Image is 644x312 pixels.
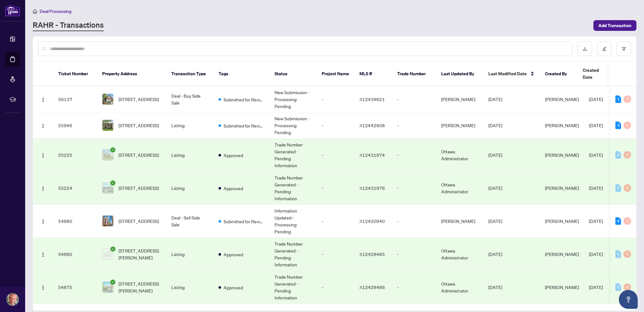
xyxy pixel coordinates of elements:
[317,271,354,304] td: -
[166,112,214,139] td: Listing
[359,284,385,290] span: X12428486
[38,282,48,292] button: Logo
[359,218,385,224] span: X12420940
[615,95,621,103] div: 1
[488,251,502,257] span: [DATE]
[545,284,579,290] span: [PERSON_NAME]
[119,122,159,129] span: [STREET_ADDRESS]
[317,112,354,139] td: -
[483,62,540,86] th: Last Modified Date
[488,284,502,290] span: [DATE]
[53,139,97,172] td: 55225
[624,151,631,159] div: 0
[622,47,626,51] span: filter
[5,5,20,16] img: logo
[488,218,502,224] span: [DATE]
[41,153,46,158] img: Logo
[166,205,214,238] td: Deal - Sell Side Sale
[224,152,243,159] span: Approved
[488,96,502,102] span: [DATE]
[10,16,15,21] img: website_grey.svg
[619,290,638,309] button: Open asap
[488,122,502,128] span: [DATE]
[359,96,385,102] span: X12439621
[53,238,97,271] td: 54880
[436,172,483,205] td: Ottawa Administrator
[41,97,46,102] img: Logo
[392,205,436,238] td: -
[436,205,483,238] td: [PERSON_NAME]
[602,47,607,51] span: edit
[269,86,317,112] td: New Submission - Processing Pending
[589,152,603,158] span: [DATE]
[166,271,214,304] td: Listing
[624,122,631,129] div: 0
[7,293,19,305] img: Profile Icon
[392,62,436,86] th: Trade Number
[392,86,436,112] td: -
[359,152,385,158] span: X12431974
[40,9,71,14] span: Deal Processing
[545,185,579,191] span: [PERSON_NAME]
[166,238,214,271] td: Listing
[24,37,56,41] div: Domain Overview
[624,184,631,192] div: 0
[589,96,603,102] span: [DATE]
[269,112,317,139] td: New Submission - Processing Pending
[624,283,631,291] div: 0
[583,67,609,81] span: Created Date
[97,62,166,86] th: Property Address
[119,96,159,103] span: [STREET_ADDRESS]
[269,172,317,205] td: Trade Number Generated - Pending Information
[615,122,621,129] div: 3
[269,271,317,304] td: Trade Number Generated - Pending Information
[103,150,113,160] img: thumbnail-img
[53,62,97,86] th: Ticket Number
[41,123,46,128] img: Logo
[38,94,48,104] button: Logo
[436,112,483,139] td: [PERSON_NAME]
[110,180,115,185] span: check-circle
[224,284,243,291] span: Approved
[598,20,631,31] span: Add Transaction
[53,112,97,139] td: 55946
[545,218,579,224] span: [PERSON_NAME]
[119,151,159,158] span: [STREET_ADDRESS]
[615,184,621,192] div: 0
[119,184,159,191] span: [STREET_ADDRESS]
[317,62,354,86] th: Project Name
[103,249,113,259] img: thumbnail-img
[38,216,48,226] button: Logo
[317,205,354,238] td: -
[593,20,636,31] button: Add Transaction
[103,216,113,226] img: thumbnail-img
[38,120,48,130] button: Logo
[17,37,22,42] img: tab_domain_overview_orange.svg
[38,183,48,193] button: Logo
[214,62,269,86] th: Tags
[269,205,317,238] td: Information Updated - Processing Pending
[41,285,46,290] img: Logo
[224,96,264,103] span: Submitted for Review
[224,122,264,129] span: Submitted for Review
[166,172,214,205] td: Listing
[392,112,436,139] td: -
[224,218,264,225] span: Submitted for Review
[10,10,15,15] img: logo_orange.svg
[624,217,631,225] div: 0
[488,152,502,158] span: [DATE]
[436,271,483,304] td: Ottawa Administrator
[18,10,31,15] div: v 4.0.25
[41,186,46,191] img: Logo
[392,172,436,205] td: -
[597,42,612,56] button: edit
[269,238,317,271] td: Trade Number Generated - Pending Information
[545,96,579,102] span: [PERSON_NAME]
[488,185,502,191] span: [DATE]
[103,120,113,131] img: thumbnail-img
[41,219,46,224] img: Logo
[589,185,603,191] span: [DATE]
[103,282,113,292] img: thumbnail-img
[589,251,603,257] span: [DATE]
[615,250,621,258] div: 0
